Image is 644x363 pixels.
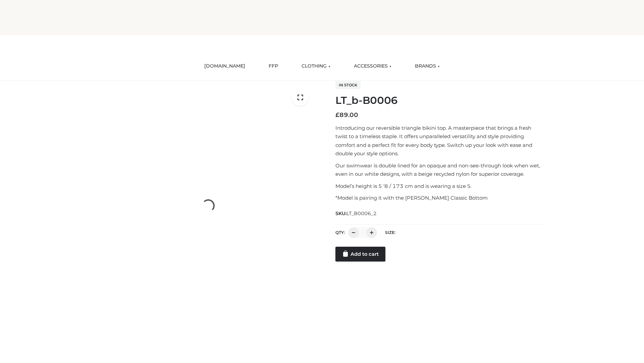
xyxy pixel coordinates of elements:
label: Size: [385,230,395,235]
h1: LT_b-B0006 [335,94,544,107]
span: LT_B0006_2 [346,210,377,216]
p: Model’s height is 5 ‘8 / 173 cm and is wearing a size S. [335,182,544,191]
a: FFP [264,59,283,74]
bdi: 89.00 [335,111,358,119]
p: Our swimwear is double lined for an opaque and non-see-through look when wet, even in our white d... [335,161,544,178]
p: *Model is pairing it with the [PERSON_NAME] Classic Bottom [335,194,544,202]
p: Introducing our reversible triangle bikini top. A masterpiece that brings a fresh twist to a time... [335,124,544,158]
a: BRANDS [410,59,445,74]
a: Add to cart [335,247,385,261]
a: CLOTHING [297,59,335,74]
span: £ [335,111,339,119]
label: QTY: [335,230,345,235]
span: In stock [335,81,361,89]
a: [DOMAIN_NAME] [199,59,250,74]
a: ACCESSORIES [349,59,396,74]
span: SKU: [335,209,377,217]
